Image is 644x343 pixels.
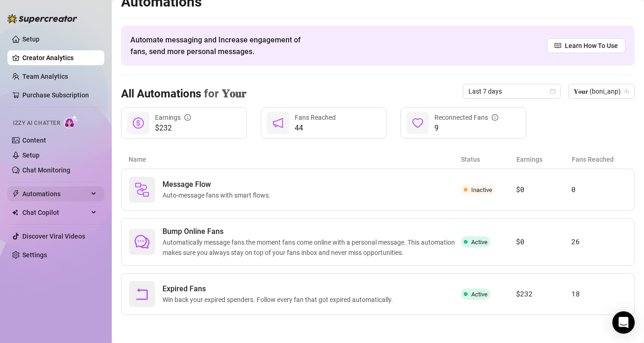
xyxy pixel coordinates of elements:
[471,186,492,193] span: Inactive
[22,151,40,159] a: Setup
[434,112,498,123] div: Reconnected Fans
[155,123,191,134] span: $232
[133,117,144,129] span: dollar
[201,87,246,100] span: for 𝐘𝐨𝐮𝐫
[547,38,625,53] a: Learn How To Use
[572,154,627,165] article: Fans Reached
[7,14,77,23] img: logo-BBDzfeDw.svg
[135,234,149,249] span: comment
[574,84,629,98] span: 𝐘𝐨𝐮𝐫 (boni_anp)
[516,184,571,195] article: $0
[461,154,516,165] article: Status
[130,34,310,57] span: Automate messaging and Increase engagement of fans, send more personal messages.
[471,239,488,246] span: Active
[22,50,97,65] a: Creator Analytics
[155,112,191,123] div: Earnings
[12,190,20,198] span: thunderbolt
[516,154,572,165] article: Earnings
[565,41,618,51] span: Learn How To Use
[163,283,397,295] span: Expired Fans
[22,251,47,259] a: Settings
[434,123,498,134] span: 9
[22,91,89,99] a: Purchase Subscription
[121,87,246,102] h3: All Automations
[22,205,88,220] span: Chat Copilot
[129,154,461,165] article: Name
[555,42,561,49] span: read
[163,190,274,200] span: Auto-message fans with smart flows.
[624,89,630,94] span: team
[22,186,88,201] span: Automations
[571,236,627,247] article: 26
[612,311,635,334] div: Open Intercom Messenger
[571,184,627,195] article: 0
[22,73,68,80] a: Team Analytics
[295,114,336,121] span: Fans Reached
[295,123,336,134] span: 44
[571,288,627,300] article: 18
[163,237,461,258] span: Automatically message fans the moment fans come online with a personal message. This automation m...
[412,117,423,129] span: heart
[468,84,555,98] span: Last 7 days
[184,114,191,121] span: info-circle
[22,233,85,240] a: Discover Viral Videos
[22,166,70,174] a: Chat Monitoring
[135,182,149,197] img: svg%3e
[12,209,18,216] img: Chat Copilot
[13,119,60,128] span: Izzy AI Chatter
[492,114,498,121] span: info-circle
[64,115,78,129] img: AI Chatter
[22,137,46,144] a: Content
[550,89,556,94] span: calendar
[516,236,571,247] article: $0
[135,287,149,302] span: rollback
[163,179,274,190] span: Message Flow
[163,295,397,305] span: Win back your expired spenders. Follow every fan that got expired automatically.
[272,117,284,129] span: notification
[471,291,488,298] span: Active
[22,35,40,43] a: Setup
[516,288,571,300] article: $232
[163,226,461,237] span: Bump Online Fans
